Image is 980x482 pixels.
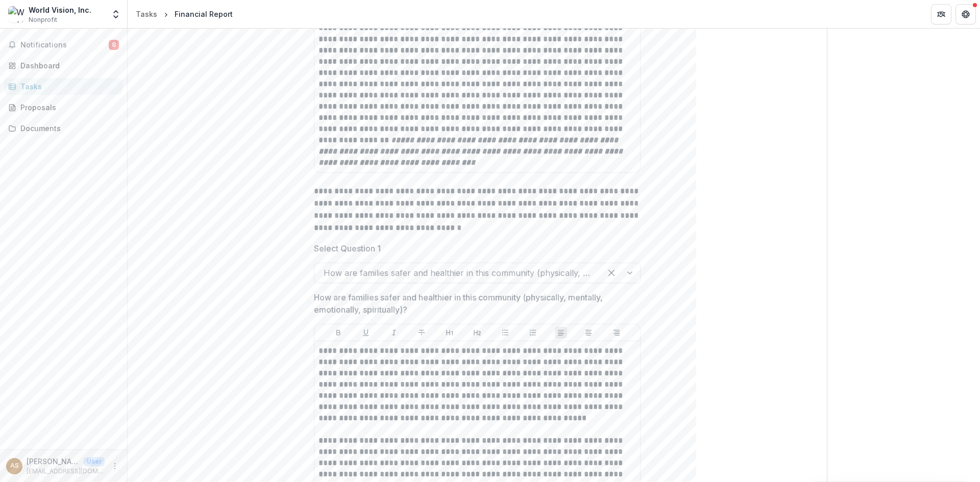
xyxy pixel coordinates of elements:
[555,326,567,339] button: Align Left
[499,326,511,339] button: Bullet List
[388,326,400,339] button: Italicize
[8,6,24,22] img: World Vision, Inc.
[109,460,121,472] button: More
[20,41,109,49] span: Notifications
[109,4,123,24] button: Open entity switcher
[27,456,80,467] p: [PERSON_NAME]
[84,457,105,466] p: User
[4,120,123,137] a: Documents
[314,291,634,316] p: How are families safer and healthier in this community (physically, mentally, emotionally, spirit...
[471,326,483,339] button: Heading 2
[4,57,123,74] a: Dashboard
[20,123,115,134] div: Documents
[29,5,91,15] div: World Vision, Inc.
[109,40,119,50] span: 8
[415,326,428,339] button: Strike
[444,326,456,339] button: Heading 1
[132,7,161,21] a: Tasks
[136,9,157,19] div: Tasks
[20,60,115,71] div: Dashboard
[527,326,539,339] button: Ordered List
[603,265,620,281] div: Clear selected options
[582,326,595,339] button: Align Center
[29,15,57,24] span: Nonprofit
[10,463,19,469] div: Alan Shiffer
[4,37,123,53] button: Notifications8
[132,7,237,21] nav: breadcrumb
[314,242,381,255] p: Select Question 1
[175,9,233,19] div: Financial Report
[4,78,123,95] a: Tasks
[4,99,123,116] a: Proposals
[20,102,115,113] div: Proposals
[27,467,105,476] p: [EMAIL_ADDRESS][DOMAIN_NAME]
[20,81,115,92] div: Tasks
[955,4,976,24] button: Get Help
[610,326,623,339] button: Align Right
[931,4,951,24] button: Partners
[360,326,372,339] button: Underline
[332,326,345,339] button: Bold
